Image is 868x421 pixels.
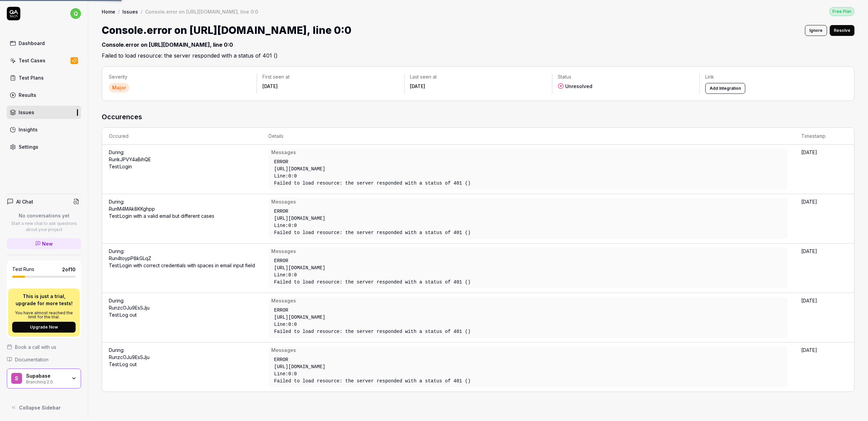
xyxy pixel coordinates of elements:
div: Line: 0 : 0 [274,173,529,180]
div: [URL][DOMAIN_NAME] [274,314,529,321]
div: Failed to load resource: the server responded with a status of 401 () [274,328,529,335]
td: During: [102,244,262,293]
a: Issues [7,106,81,119]
a: Insights [7,123,81,136]
a: RunzcOJu9EsSJjuTest:Log out [109,305,150,318]
div: Console.error on [URL][DOMAIN_NAME], line 0:0 [102,41,344,51]
div: / [118,8,120,15]
time: [DATE] [801,149,817,155]
div: Messages [271,248,785,255]
div: Failed to load resource: the server responded with a status of 401 () [274,229,529,236]
a: Add Integration [705,85,745,91]
span: S [11,373,22,384]
a: Issues [122,8,138,15]
div: Insights [19,126,38,133]
time: [DATE] [801,347,817,353]
a: Book a call with us [7,343,81,351]
a: Dashboard [7,37,81,50]
h2: Failed to load resource: the server responded with a status of 401 () [102,38,854,60]
time: [DATE] [801,298,817,303]
button: Resolve [830,25,854,36]
a: Home [102,8,115,15]
td: During: [102,342,262,392]
p: This is just a trial, upgrade for more tests! [12,293,76,307]
div: Supabase [26,373,67,379]
div: ERROR [274,356,529,363]
div: ERROR [274,208,529,215]
span: Collapse Sidebar [19,404,61,411]
time: [DATE] [801,248,817,254]
button: Upgrade Now [12,322,76,333]
time: [DATE] [262,83,278,89]
div: Test Cases [19,57,45,64]
a: RunM4MAk8KKghppTest:Login with a valid email but different cases [109,206,214,219]
div: Messages [271,149,785,156]
th: Occured [102,128,262,145]
div: [URL][DOMAIN_NAME] [274,265,529,272]
div: Line: 0 : 0 [274,321,529,328]
a: Test Cases [7,54,81,67]
div: Issues [19,109,34,116]
th: Details [262,128,794,145]
div: Line: 0 : 0 [274,222,529,229]
button: SSupabaseBranching 2.0 [7,369,81,389]
td: During: [102,194,262,244]
div: ERROR [274,257,529,265]
div: Line: 0 : 0 [274,272,529,279]
div: Failed to load resource: the server responded with a status of 401 () [274,279,529,286]
div: Results [19,91,36,99]
p: Last seen at [410,73,547,80]
th: Timestamp [794,128,854,145]
td: During: [102,145,262,194]
p: You have almost reached the limit for the trial. [12,311,76,319]
a: Results [7,88,81,102]
div: Messages [271,297,785,304]
a: New [7,238,81,249]
button: q [70,7,81,20]
h4: AI Chat [16,198,33,205]
span: 2 of 10 [62,266,76,273]
div: Messages [271,346,785,354]
h3: Occurences [102,112,854,122]
div: Settings [19,143,38,150]
a: Settings [7,140,81,153]
p: Status [558,73,694,80]
div: [URL][DOMAIN_NAME] [274,166,529,173]
div: ERROR [274,307,529,314]
button: Collapse Sidebar [7,401,81,414]
span: New [42,240,53,247]
div: Console.error on [URL][DOMAIN_NAME], line 0:0 [145,8,258,15]
div: [URL][DOMAIN_NAME] [274,363,529,371]
h5: Test Runs [12,266,34,272]
div: Test Plans [19,74,44,81]
time: [DATE] [410,83,425,89]
button: Free Plan [829,7,854,16]
p: No conversations yet [7,212,81,219]
div: ERROR [274,159,529,166]
a: RunkJPVY4aBihQETest:Login [109,156,151,169]
span: q [70,8,81,19]
div: Failed to load resource: the server responded with a status of 401 () [274,180,529,187]
span: Documentation [15,356,48,363]
a: Documentation [7,356,81,363]
div: [URL][DOMAIN_NAME] [274,215,529,222]
a: Test Plans [7,71,81,84]
p: Link [705,73,842,80]
td: During: [102,293,262,342]
p: Start a new chat to ask questions about your project [7,220,81,233]
div: Major [109,83,129,92]
p: First seen at [262,73,399,80]
div: Dashboard [19,40,45,47]
div: Branching 2.0 [26,379,67,384]
time: [DATE] [801,199,817,205]
div: Line: 0 : 0 [274,371,529,378]
p: Severity [109,73,251,80]
div: / [141,8,142,15]
span: Book a call with us [15,343,56,351]
div: Unresolved [558,83,694,90]
div: Messages [271,198,785,205]
h1: Console.error on [URL][DOMAIN_NAME], line 0:0 [102,23,351,38]
button: Add Integration [705,83,745,94]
